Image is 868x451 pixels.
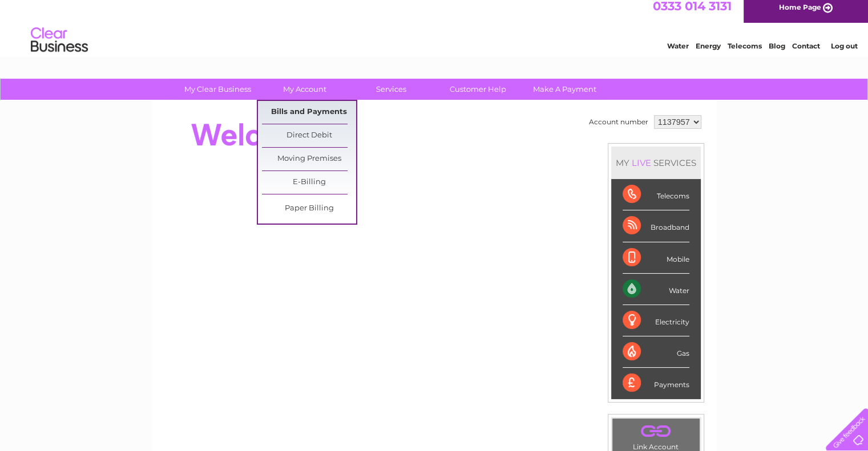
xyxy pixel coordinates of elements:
[667,48,689,57] a: Water
[171,79,265,100] a: My Clear Business
[262,101,356,124] a: Bills and Payments
[830,48,857,57] a: Log out
[518,79,612,100] a: Make A Payment
[611,147,701,179] div: MY SERVICES
[586,112,651,132] td: Account number
[769,48,785,57] a: Blog
[696,48,721,57] a: Energy
[623,336,689,368] div: Gas
[262,171,356,194] a: E-Billing
[629,157,653,168] div: LIVE
[623,242,689,274] div: Mobile
[165,6,704,55] div: Clear Business is a trading name of Verastar Limited (registered in [GEOGRAPHIC_DATA] No. 3667643...
[615,421,697,441] a: .
[623,368,689,399] div: Payments
[431,79,525,100] a: Customer Help
[623,305,689,336] div: Electricity
[262,197,356,220] a: Paper Billing
[344,79,438,100] a: Services
[257,79,352,100] a: My Account
[653,6,732,20] a: 0333 014 3131
[262,148,356,170] a: Moving Premises
[623,274,689,305] div: Water
[30,30,88,64] img: logo.png
[262,124,356,147] a: Direct Debit
[792,48,820,57] a: Contact
[623,210,689,242] div: Broadband
[728,48,762,57] a: Telecoms
[623,179,689,210] div: Telecoms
